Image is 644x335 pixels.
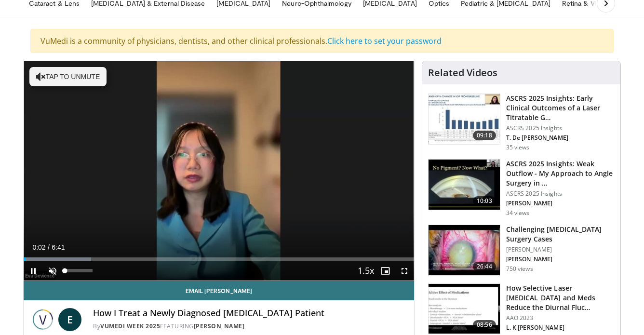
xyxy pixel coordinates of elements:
p: [PERSON_NAME] [506,255,615,263]
div: By FEATURING [93,322,406,331]
div: Volume Level [65,269,92,272]
a: Click here to set your password [327,36,442,46]
span: 10:03 [473,196,496,206]
img: b8bf30ca-3013-450f-92b0-de11c61660f8.150x105_q85_crop-smart_upscale.jpg [429,94,500,144]
p: 35 views [506,144,530,151]
button: Tap to unmute [29,67,107,86]
h4: Related Videos [428,67,497,79]
img: c4ee65f2-163e-44d3-aede-e8fb280be1de.150x105_q85_crop-smart_upscale.jpg [429,160,500,210]
span: 09:18 [473,131,496,140]
a: E [58,308,81,331]
button: Enable picture-in-picture mode [376,261,395,281]
h3: ASCRS 2025 Insights: Early Clinical Outcomes of a Laser Titratable G… [506,94,615,122]
button: Fullscreen [395,261,414,281]
p: T. De [PERSON_NAME] [506,134,615,142]
a: 26:44 Challenging [MEDICAL_DATA] Surgery Cases [PERSON_NAME] [PERSON_NAME] 750 views [428,225,615,276]
p: 750 views [506,265,533,273]
a: Email [PERSON_NAME] [24,281,414,300]
a: [PERSON_NAME] [194,322,245,330]
h4: How I Treat a Newly Diagnosed [MEDICAL_DATA] Patient [93,308,406,319]
a: Vumedi Week 2025 [100,322,160,330]
div: Progress Bar [24,257,414,261]
p: L. K [PERSON_NAME] [506,324,615,332]
p: 34 views [506,209,530,217]
span: / [48,243,50,251]
span: 26:44 [473,262,496,271]
p: [PERSON_NAME] [506,246,615,254]
h3: Challenging [MEDICAL_DATA] Surgery Cases [506,225,615,244]
a: 09:18 ASCRS 2025 Insights: Early Clinical Outcomes of a Laser Titratable G… ASCRS 2025 Insights T... [428,94,615,151]
span: 08:56 [473,320,496,330]
p: AAO 2023 [506,314,615,322]
img: Vumedi Week 2025 [31,308,54,331]
video-js: Video Player [24,61,414,281]
button: Pause [24,261,43,281]
div: VuMedi is a community of physicians, dentists, and other clinical professionals. [30,29,614,53]
button: Playback Rate [356,261,376,281]
a: 10:03 ASCRS 2025 Insights: Weak Outflow - My Approach to Angle Surgery in … ASCRS 2025 Insights [... [428,159,615,217]
img: 420b1191-3861-4d27-8af4-0e92e58098e4.150x105_q85_crop-smart_upscale.jpg [429,284,500,334]
h3: ASCRS 2025 Insights: Weak Outflow - My Approach to Angle Surgery in … [506,159,615,188]
img: 05a6f048-9eed-46a7-93e1-844e43fc910c.150x105_q85_crop-smart_upscale.jpg [429,225,500,275]
button: Unmute [43,261,62,281]
p: ASCRS 2025 Insights [506,124,615,132]
span: 6:41 [52,243,65,251]
p: [PERSON_NAME] [506,200,615,207]
p: ASCRS 2025 Insights [506,190,615,198]
h3: How Selective Laser [MEDICAL_DATA] and Meds Reduce the Diurnal Fluc… [506,283,615,312]
span: 0:02 [32,243,45,251]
